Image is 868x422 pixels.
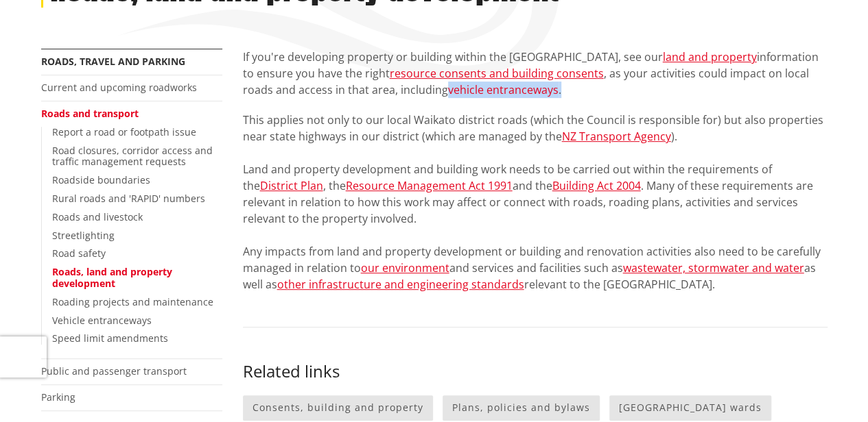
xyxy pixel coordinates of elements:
a: Roadside boundaries [52,173,150,186]
a: District Plan [260,178,323,193]
a: Road closures, corridor access and traffic management requests [52,144,213,169]
a: Building Act 2004 [552,178,641,193]
a: resource consents and building consents [390,66,604,81]
a: Report a road or footpath issue [52,125,196,138]
a: Rural roads and 'RAPID' numbers [52,192,205,205]
a: Plans, policies and bylaws [443,395,600,421]
a: land and property [663,49,757,64]
a: Parking [41,390,75,404]
a: our environment [361,260,449,275]
a: Streetlighting [52,229,115,242]
a: other infrastructure and engineering standards [277,277,524,292]
a: Consents, building and property [243,395,433,421]
a: Speed limit amendments [52,332,168,345]
a: Roading projects and maintenance [52,295,213,308]
a: Road safety [52,247,106,260]
iframe: Messenger Launcher [805,364,854,414]
a: Vehicle entranceways [52,314,152,327]
p: If you're developing property or building within the [GEOGRAPHIC_DATA], see our information to en... [243,49,828,98]
a: Roads, travel and parking [41,55,185,68]
a: Public and passenger transport [41,364,187,377]
a: vehicle entranceways [448,82,559,97]
a: [GEOGRAPHIC_DATA] wards [609,395,771,421]
p: This applies not only to our local Waikato district roads (which the Council is responsible for) ... [243,112,828,293]
a: Current and upcoming roadworks [41,81,197,94]
a: Roads, land and property development [52,265,172,290]
h3: Related links [243,362,828,382]
a: Roads and livestock [52,210,143,223]
a: wastewater, stormwater and water [623,260,804,275]
a: Resource Management Act 1991 [346,178,513,193]
a: Roads and transport [41,107,139,120]
a: NZ Transport Agency [562,129,671,144]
